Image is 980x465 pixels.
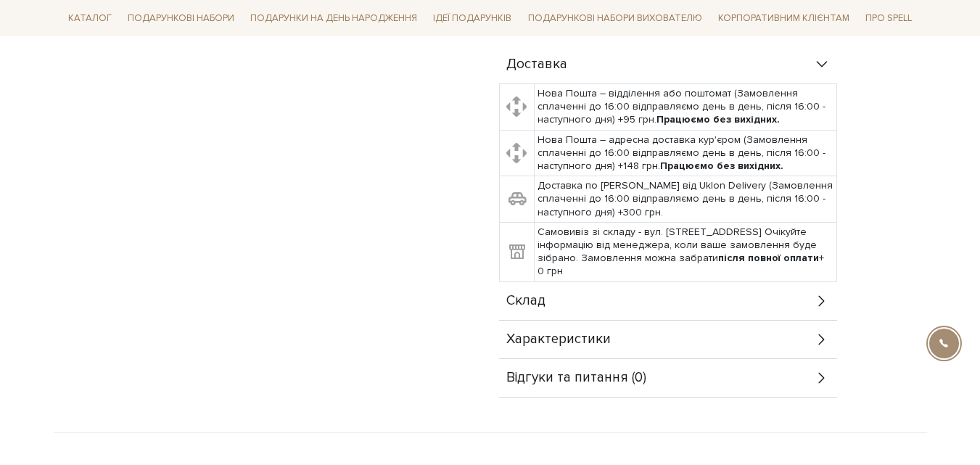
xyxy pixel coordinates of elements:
[122,7,240,30] a: Подарункові набори
[506,295,545,308] span: Склад
[522,6,708,30] a: Подарункові набори вихователю
[427,7,517,30] a: Ідеї подарунків
[506,371,646,384] span: Відгуки та питання (0)
[506,333,611,346] span: Характеристики
[62,7,118,30] a: Каталог
[860,7,918,30] a: Про Spell
[656,113,780,125] b: Працюємо без вихідних.
[534,84,836,131] td: Нова Пошта – відділення або поштомат (Замовлення сплаченні до 16:00 відправляємо день в день, піс...
[506,58,567,71] span: Доставка
[660,160,783,172] b: Працюємо без вихідних.
[718,252,819,264] b: після повної оплати
[712,6,855,30] a: Корпоративним клієнтам
[534,130,836,176] td: Нова Пошта – адресна доставка кур'єром (Замовлення сплаченні до 16:00 відправляємо день в день, п...
[534,222,836,281] td: Самовивіз зі складу - вул. [STREET_ADDRESS] Очікуйте інформацію від менеджера, коли ваше замовлен...
[534,176,836,223] td: Доставка по [PERSON_NAME] від Uklon Delivery (Замовлення сплаченні до 16:00 відправляємо день в д...
[244,7,423,30] a: Подарунки на День народження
